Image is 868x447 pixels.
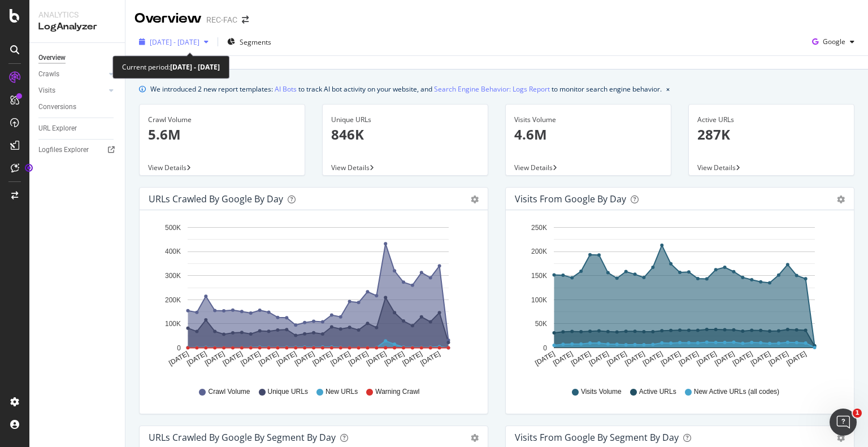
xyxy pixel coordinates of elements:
[240,350,262,367] text: [DATE]
[749,350,772,367] text: [DATE]
[531,296,547,304] text: 100K
[150,37,199,47] span: [DATE] - [DATE]
[531,224,547,232] text: 250K
[257,350,280,367] text: [DATE]
[134,9,202,28] div: Overview
[515,193,626,205] div: Visits from Google by day
[165,296,181,304] text: 200K
[515,219,841,376] svg: A chart.
[641,350,664,367] text: [DATE]
[331,125,479,144] p: 846K
[165,320,181,328] text: 100K
[531,248,547,256] text: 200K
[165,248,181,256] text: 400K
[331,163,370,172] span: View Details
[535,320,547,328] text: 50K
[134,33,213,51] button: [DATE] - [DATE]
[38,9,116,20] div: Analytics
[767,350,790,367] text: [DATE]
[808,33,859,51] button: Google
[150,83,662,95] div: We introduced 2 new report templates: to track AI bot activity on your website, and to monitor se...
[785,350,808,367] text: [DATE]
[434,83,550,95] a: Search Engine Behavior: Logs Report
[823,37,845,46] span: Google
[149,432,336,443] div: URLs Crawled by Google By Segment By Day
[331,115,479,125] div: Unique URLs
[24,163,34,173] div: Tooltip anchor
[533,350,556,367] text: [DATE]
[38,144,89,156] div: Logfiles Explorer
[38,85,106,97] a: Visits
[694,387,779,397] span: New Active URLs (all codes)
[38,85,55,97] div: Visits
[365,350,388,367] text: [DATE]
[311,350,334,367] text: [DATE]
[167,350,190,367] text: [DATE]
[581,387,622,397] span: Visits Volume
[38,123,117,134] a: URL Explorer
[514,163,553,172] span: View Details
[38,123,77,134] div: URL Explorer
[514,115,662,125] div: Visits Volume
[240,37,271,47] span: Segments
[471,196,479,203] div: gear
[38,101,117,113] a: Conversions
[242,16,249,24] div: arrow-right-arrow-left
[149,219,475,376] svg: A chart.
[552,350,574,367] text: [DATE]
[543,344,547,352] text: 0
[148,115,296,125] div: Crawl Volume
[731,350,754,367] text: [DATE]
[830,409,857,436] iframe: Intercom live chat
[165,272,181,280] text: 300K
[515,432,679,443] div: Visits from Google By Segment By Day
[639,387,676,397] span: Active URLs
[570,350,592,367] text: [DATE]
[697,115,845,125] div: Active URLs
[38,101,76,113] div: Conversions
[383,350,406,367] text: [DATE]
[122,60,220,73] div: Current period:
[623,350,646,367] text: [DATE]
[38,52,66,64] div: Overview
[659,350,682,367] text: [DATE]
[697,125,845,144] p: 287K
[606,350,628,367] text: [DATE]
[149,193,283,205] div: URLs Crawled by Google by day
[206,14,237,25] div: REC-FAC
[139,83,854,95] div: info banner
[268,387,308,397] span: Unique URLs
[170,62,220,72] b: [DATE] - [DATE]
[148,125,296,144] p: 5.6M
[678,350,700,367] text: [DATE]
[713,350,736,367] text: [DATE]
[325,387,358,397] span: New URLs
[165,224,181,232] text: 500K
[837,196,845,203] div: gear
[222,350,244,367] text: [DATE]
[663,81,672,97] button: close banner
[401,350,424,367] text: [DATE]
[514,125,662,144] p: 4.6M
[223,33,276,51] button: Segments
[696,350,718,367] text: [DATE]
[185,350,208,367] text: [DATE]
[588,350,610,367] text: [DATE]
[38,20,116,33] div: LogAnalyzer
[375,387,419,397] span: Warning Crawl
[208,387,250,397] span: Crawl Volume
[531,272,547,280] text: 150K
[38,144,117,156] a: Logfiles Explorer
[837,434,845,442] div: gear
[148,163,186,172] span: View Details
[38,52,117,64] a: Overview
[38,68,59,80] div: Crawls
[347,350,370,367] text: [DATE]
[329,350,352,367] text: [DATE]
[293,350,316,367] text: [DATE]
[697,163,736,172] span: View Details
[275,83,297,95] a: AI Bots
[419,350,441,367] text: [DATE]
[38,68,106,80] a: Crawls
